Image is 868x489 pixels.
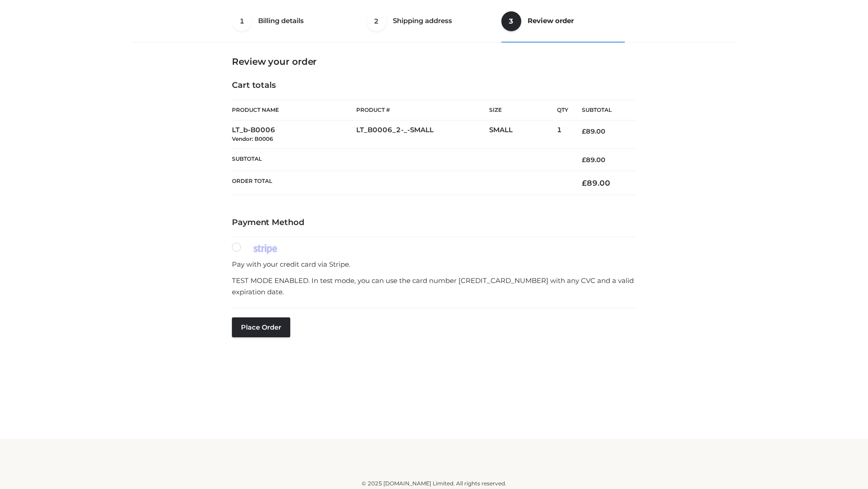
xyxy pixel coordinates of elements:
[232,135,273,142] small: Vendor: B0006
[582,178,610,187] bdi: 89.00
[232,81,636,91] h4: Cart totals
[582,156,586,164] span: £
[356,120,489,149] td: LT_B0006_2-_-SMALL
[232,171,568,195] th: Order Total
[582,127,605,135] bdi: 89.00
[232,100,356,120] th: Product Name
[568,100,636,120] th: Subtotal
[232,275,636,298] p: TEST MODE ENABLED. In test mode, you can use the card number [CREDIT_CARD_NUMBER] with any CVC an...
[232,149,568,171] th: Subtotal
[232,317,290,337] button: Place order
[557,120,568,149] td: 1
[134,479,734,488] div: © 2025 [DOMAIN_NAME] Limited. All rights reserved.
[489,120,557,149] td: SMALL
[232,218,636,228] h4: Payment Method
[557,100,568,120] th: Qty
[489,100,552,120] th: Size
[232,120,356,149] td: LT_b-B0006
[582,127,586,135] span: £
[582,178,587,187] span: £
[356,100,489,120] th: Product #
[582,156,605,164] bdi: 89.00
[232,259,636,270] p: Pay with your credit card via Stripe.
[232,56,636,67] h3: Review your order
